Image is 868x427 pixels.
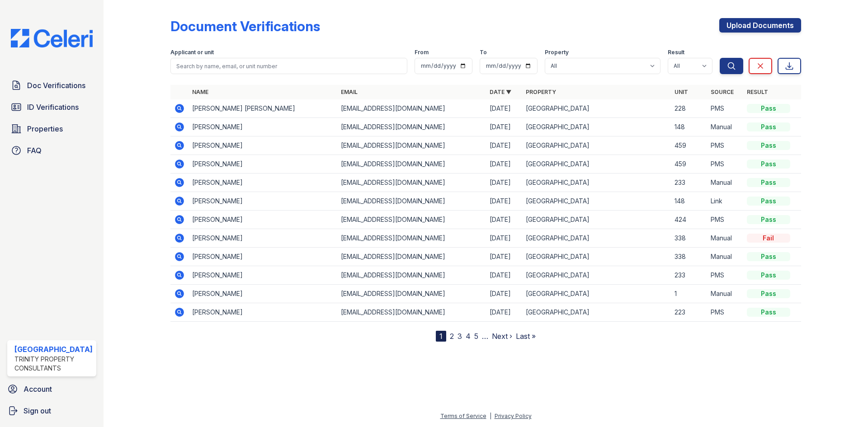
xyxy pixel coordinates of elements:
[486,118,522,136] td: [DATE]
[671,285,707,303] td: 1
[189,266,337,285] td: [PERSON_NAME]
[170,49,214,56] label: Applicant or unit
[522,155,671,174] td: [GEOGRAPHIC_DATA]
[522,229,671,248] td: [GEOGRAPHIC_DATA]
[522,136,671,155] td: [GEOGRAPHIC_DATA]
[522,192,671,211] td: [GEOGRAPHIC_DATA]
[7,120,96,138] a: Properties
[482,331,488,342] span: …
[522,99,671,118] td: [GEOGRAPHIC_DATA]
[671,229,707,248] td: 338
[27,80,85,91] span: Doc Verifications
[189,155,337,174] td: [PERSON_NAME]
[707,136,743,155] td: PMS
[337,118,486,136] td: [EMAIL_ADDRESS][DOMAIN_NAME]
[189,285,337,303] td: [PERSON_NAME]
[24,405,51,416] span: Sign out
[671,303,707,322] td: 223
[440,413,486,419] a: Terms of Service
[747,215,790,224] div: Pass
[170,58,407,74] input: Search by name, email, or unit number
[707,248,743,266] td: Manual
[27,123,63,134] span: Properties
[7,141,96,160] a: FAQ
[747,104,790,113] div: Pass
[7,98,96,116] a: ID Verifications
[671,248,707,266] td: 338
[671,155,707,174] td: 459
[495,413,532,419] a: Privacy Policy
[490,413,491,419] div: |
[337,266,486,285] td: [EMAIL_ADDRESS][DOMAIN_NAME]
[747,122,790,131] div: Pass
[671,211,707,229] td: 424
[337,248,486,266] td: [EMAIL_ADDRESS][DOMAIN_NAME]
[466,332,471,341] a: 4
[522,266,671,285] td: [GEOGRAPHIC_DATA]
[189,248,337,266] td: [PERSON_NAME]
[526,89,556,95] a: Property
[747,308,790,317] div: Pass
[450,332,454,341] a: 2
[337,99,486,118] td: [EMAIL_ADDRESS][DOMAIN_NAME]
[7,76,96,94] a: Doc Verifications
[337,136,486,155] td: [EMAIL_ADDRESS][DOMAIN_NAME]
[522,285,671,303] td: [GEOGRAPHIC_DATA]
[707,192,743,211] td: Link
[337,192,486,211] td: [EMAIL_ADDRESS][DOMAIN_NAME]
[415,49,429,56] label: From
[668,49,684,56] label: Result
[707,303,743,322] td: PMS
[486,248,522,266] td: [DATE]
[707,174,743,192] td: Manual
[4,402,100,420] a: Sign out
[707,155,743,174] td: PMS
[522,303,671,322] td: [GEOGRAPHIC_DATA]
[337,174,486,192] td: [EMAIL_ADDRESS][DOMAIN_NAME]
[671,99,707,118] td: 228
[337,155,486,174] td: [EMAIL_ADDRESS][DOMAIN_NAME]
[747,141,790,150] div: Pass
[337,211,486,229] td: [EMAIL_ADDRESS][DOMAIN_NAME]
[671,118,707,136] td: 148
[27,145,42,156] span: FAQ
[516,332,536,341] a: Last »
[189,192,337,211] td: [PERSON_NAME]
[27,102,79,113] span: ID Verifications
[747,234,790,243] div: Fail
[24,384,52,394] span: Account
[545,49,569,56] label: Property
[4,380,100,398] a: Account
[707,211,743,229] td: PMS
[337,303,486,322] td: [EMAIL_ADDRESS][DOMAIN_NAME]
[747,89,768,95] a: Result
[747,178,790,187] div: Pass
[719,18,801,33] a: Upload Documents
[436,331,446,342] div: 1
[486,211,522,229] td: [DATE]
[14,344,93,355] div: [GEOGRAPHIC_DATA]
[707,229,743,248] td: Manual
[474,332,478,341] a: 5
[675,89,688,95] a: Unit
[490,89,511,95] a: Date ▼
[486,155,522,174] td: [DATE]
[458,332,462,341] a: 3
[189,211,337,229] td: [PERSON_NAME]
[480,49,487,56] label: To
[707,285,743,303] td: Manual
[707,118,743,136] td: Manual
[522,118,671,136] td: [GEOGRAPHIC_DATA]
[189,174,337,192] td: [PERSON_NAME]
[486,174,522,192] td: [DATE]
[747,289,790,298] div: Pass
[486,285,522,303] td: [DATE]
[671,136,707,155] td: 459
[492,332,512,341] a: Next ›
[189,99,337,118] td: [PERSON_NAME] [PERSON_NAME]
[522,174,671,192] td: [GEOGRAPHIC_DATA]
[747,160,790,169] div: Pass
[747,197,790,206] div: Pass
[189,303,337,322] td: [PERSON_NAME]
